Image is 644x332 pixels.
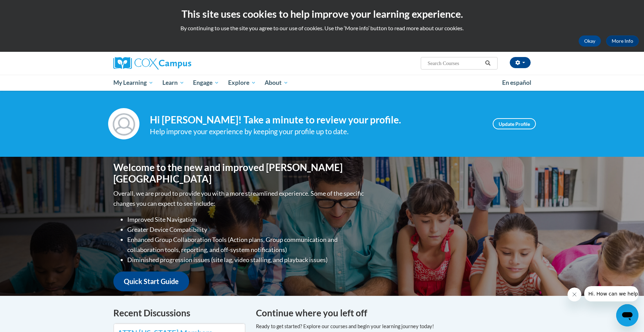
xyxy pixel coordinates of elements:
a: Quick Start Guide [113,272,189,291]
a: Engage [188,75,224,91]
a: Cox Campus [113,57,245,70]
h2: This site uses cookies to help improve your learning experience. [5,7,639,21]
iframe: Close message [567,288,581,301]
span: Explore [228,79,256,87]
button: Search [483,59,493,67]
span: My Learning [113,79,153,87]
img: Cox Campus [113,57,191,70]
span: Hi. How can we help? [4,5,56,10]
input: Search Courses [427,59,483,67]
span: Learn [162,79,184,87]
span: Engage [193,79,219,87]
iframe: Button to launch messaging window [616,304,638,326]
a: Learn [158,75,189,91]
p: Overall, we are proud to provide you with a more streamlined experience. Some of the specific cha... [113,188,365,209]
div: Main menu [103,75,541,91]
h4: Hi [PERSON_NAME]! Take a minute to review your profile. [150,114,482,126]
h4: Recent Discussions [113,306,245,320]
div: Help improve your experience by keeping your profile up to date. [150,126,482,137]
li: Greater Device Compatibility [127,225,365,235]
a: Explore [224,75,260,91]
span: About [265,79,288,87]
li: Improved Site Navigation [127,214,365,225]
a: En español [498,75,536,90]
button: Account Settings [510,57,531,68]
h4: Continue where you left off [256,306,531,320]
button: Okay [579,35,601,47]
p: By continuing to use the site you agree to our use of cookies. Use the ‘More info’ button to read... [5,24,639,32]
a: My Learning [109,75,158,91]
span: En español [502,79,531,86]
img: Profile Image [108,108,139,139]
iframe: Message from company [584,286,638,301]
li: Enhanced Group Collaboration Tools (Action plans, Group communication and collaboration tools, re... [127,235,365,255]
li: Diminished progression issues (site lag, video stalling, and playback issues) [127,255,365,265]
a: Update Profile [493,118,536,129]
a: About [260,75,293,91]
h1: Welcome to the new and improved [PERSON_NAME][GEOGRAPHIC_DATA] [113,162,365,185]
a: More Info [606,35,639,47]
